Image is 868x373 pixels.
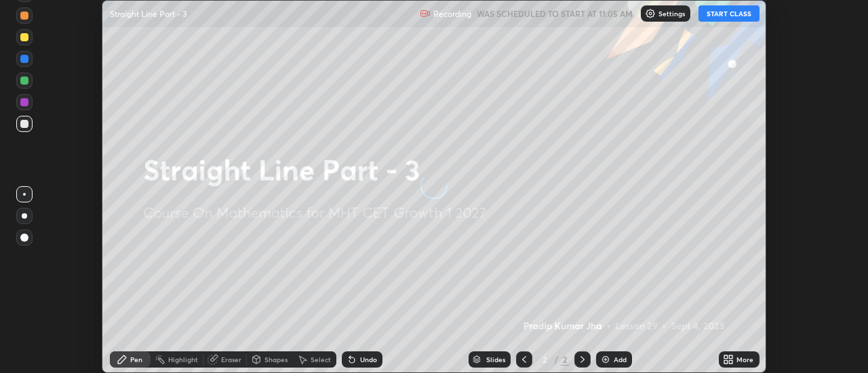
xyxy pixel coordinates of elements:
div: Pen [130,356,142,363]
h5: WAS SCHEDULED TO START AT 11:05 AM [477,7,633,20]
img: recording.375f2c34.svg [420,8,431,19]
button: START CLASS [698,5,759,22]
div: 2 [561,353,569,366]
img: class-settings-icons [645,8,656,19]
div: Shapes [264,356,288,363]
div: Slides [486,356,505,363]
div: Undo [360,356,377,363]
div: Select [311,356,331,363]
p: Straight Line Part - 3 [110,8,187,19]
div: Highlight [168,356,198,363]
div: / [554,355,558,364]
div: More [736,356,753,363]
p: Settings [658,10,685,17]
div: Eraser [221,356,241,363]
img: add-slide-button [600,354,611,365]
p: Recording [433,9,471,19]
div: Add [614,356,627,363]
div: 2 [538,355,551,364]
